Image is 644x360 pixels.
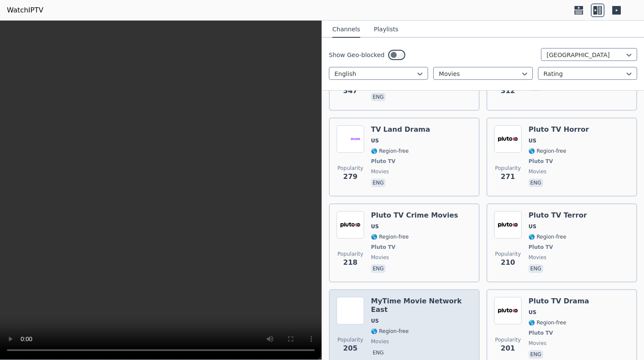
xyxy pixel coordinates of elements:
[337,211,364,239] img: Pluto TV Crime Movies
[501,172,515,182] span: 271
[371,264,386,273] p: eng
[529,148,566,154] span: 🌎 Region-free
[529,244,553,251] span: Pluto TV
[371,223,379,230] span: US
[494,125,522,153] img: Pluto TV Horror
[529,158,553,165] span: Pluto TV
[329,51,385,59] label: Show Geo-blocked
[337,125,364,153] img: TV Land Drama
[529,178,543,187] p: eng
[371,338,389,345] span: movies
[529,254,547,261] span: movies
[529,168,547,175] span: movies
[371,297,472,314] h6: MyTime Movie Network East
[371,158,395,165] span: Pluto TV
[529,319,566,326] span: 🌎 Region-free
[343,172,357,182] span: 279
[529,264,543,273] p: eng
[529,233,566,240] span: 🌎 Region-free
[501,86,515,96] span: 312
[371,318,379,324] span: US
[337,336,363,343] span: Popularity
[501,343,515,354] span: 201
[495,165,521,172] span: Popularity
[371,137,379,144] span: US
[371,93,386,101] p: eng
[371,328,409,335] span: 🌎 Region-free
[371,148,409,154] span: 🌎 Region-free
[501,257,515,268] span: 210
[7,5,43,15] a: WatchIPTV
[371,178,386,187] p: eng
[371,168,389,175] span: movies
[371,211,458,220] h6: Pluto TV Crime Movies
[343,257,357,268] span: 218
[337,251,363,257] span: Popularity
[529,223,536,230] span: US
[529,125,589,134] h6: Pluto TV Horror
[529,350,543,359] p: eng
[371,125,430,134] h6: TV Land Drama
[371,233,409,240] span: 🌎 Region-free
[494,211,522,239] img: Pluto TV Terror
[374,21,398,38] button: Playlists
[494,297,522,324] img: Pluto TV Drama
[529,297,589,306] h6: Pluto TV Drama
[529,330,553,336] span: Pluto TV
[495,336,521,343] span: Popularity
[332,21,360,38] button: Channels
[337,297,364,324] img: MyTime Movie Network East
[371,254,389,261] span: movies
[371,348,386,357] p: eng
[529,340,547,347] span: movies
[529,211,587,220] h6: Pluto TV Terror
[529,309,536,316] span: US
[343,343,357,354] span: 205
[529,137,536,144] span: US
[495,251,521,257] span: Popularity
[337,165,363,172] span: Popularity
[371,244,395,251] span: Pluto TV
[343,86,357,96] span: 347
